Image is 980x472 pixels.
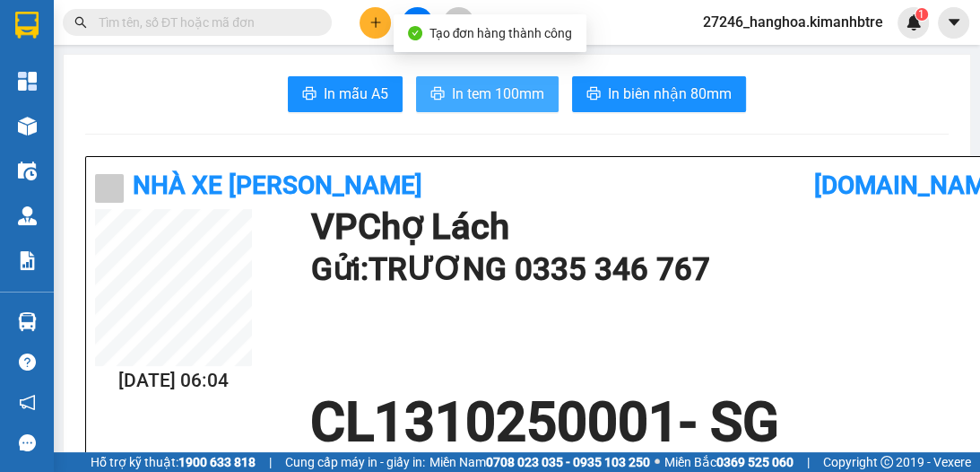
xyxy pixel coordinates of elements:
img: dashboard-icon [18,72,37,91]
strong: 0708 023 035 - 0935 103 250 [486,455,650,469]
span: 27246_hanghoa.kimanhbtre [689,11,898,33]
img: solution-icon [18,251,37,270]
b: Nhà xe [PERSON_NAME] [133,170,422,200]
h2: [DATE] 06:04 [95,366,252,396]
button: printerIn tem 100mm [416,76,559,112]
span: question-circle [19,354,36,371]
span: In mẫu A5 [324,83,388,105]
button: file-add [402,7,433,39]
img: logo-vxr [15,12,39,39]
span: Tạo đơn hàng thành công [429,26,573,40]
span: | [269,452,272,472]
button: aim [443,7,474,39]
span: Miền Bắc [664,452,794,472]
span: Hỗ trợ kỹ thuật: [91,452,256,472]
span: search [74,16,87,29]
span: | [807,452,810,472]
button: printerIn biên nhận 80mm [572,76,746,112]
span: In tem 100mm [452,83,544,105]
img: warehouse-icon [18,312,37,331]
span: check-circle [408,26,422,40]
strong: 1900 633 818 [178,455,256,469]
img: icon-new-feature [906,14,922,31]
sup: 1 [915,8,928,21]
img: warehouse-icon [18,162,37,180]
span: caret-down [946,14,962,31]
span: copyright [880,456,893,468]
img: warehouse-icon [18,206,37,225]
span: ⚪️ [655,459,660,466]
span: printer [430,86,445,103]
span: printer [586,86,601,103]
span: message [19,434,36,451]
button: caret-down [938,7,969,39]
img: warehouse-icon [18,117,37,135]
span: notification [19,394,36,411]
button: printerIn mẫu A5 [288,76,403,112]
span: printer [302,86,317,103]
span: plus [369,16,382,29]
span: Miền Nam [429,452,650,472]
span: 1 [918,8,924,21]
strong: 0369 525 060 [716,455,794,469]
input: Tìm tên, số ĐT hoặc mã đơn [99,13,310,32]
span: Cung cấp máy in - giấy in: [285,452,425,472]
button: plus [360,7,391,39]
span: In biên nhận 80mm [608,83,732,105]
